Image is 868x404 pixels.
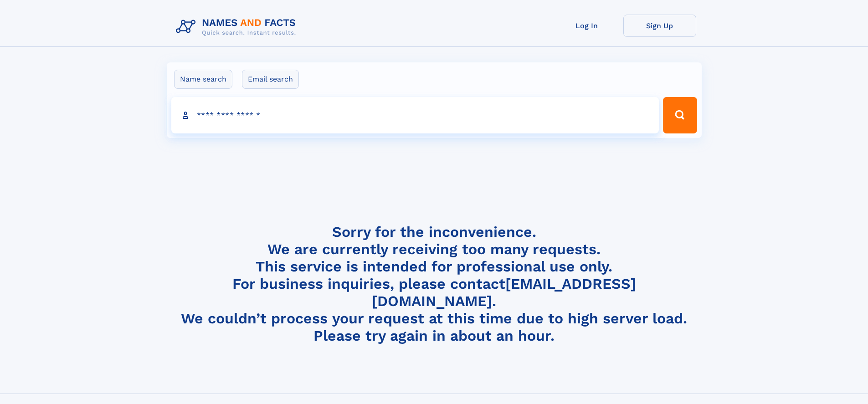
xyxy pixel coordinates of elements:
[174,70,232,89] label: Name search
[172,223,696,345] h4: Sorry for the inconvenience. We are currently receiving too many requests. This service is intend...
[372,275,636,310] a: [EMAIL_ADDRESS][DOMAIN_NAME]
[171,97,659,133] input: search input
[663,97,697,133] button: Search Button
[623,15,696,37] a: Sign Up
[242,70,299,89] label: Email search
[172,15,303,39] img: Logo Names and Facts
[550,15,623,37] a: Log In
